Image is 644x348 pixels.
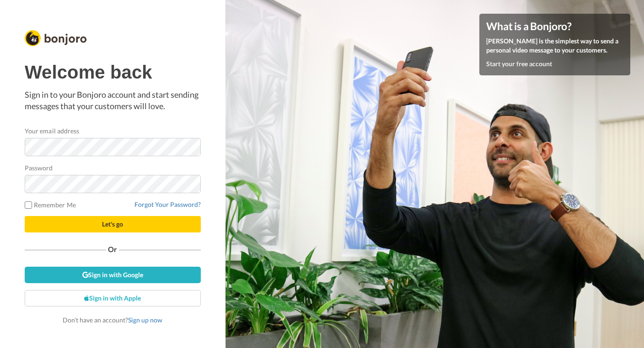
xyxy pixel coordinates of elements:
button: Let's go [25,216,201,232]
label: Remember Me [25,200,76,210]
h1: Welcome back [25,62,201,82]
a: Sign up now [128,316,162,324]
a: Sign in with Google [25,267,201,283]
h4: What is a Bonjoro? [486,21,623,32]
span: Don’t have an account? [63,316,162,324]
a: Start your free account [486,60,552,68]
p: Sign in to your Bonjoro account and start sending messages that your customers will love. [25,89,201,112]
span: Or [106,246,119,253]
a: Sign in with Apple [25,290,201,306]
label: Password [25,163,53,173]
a: Forgot Your Password? [134,200,201,208]
input: Remember Me [25,201,32,209]
span: Let's go [102,220,123,228]
p: [PERSON_NAME] is the simplest way to send a personal video message to your customers. [486,37,623,55]
label: Your email address [25,126,79,136]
